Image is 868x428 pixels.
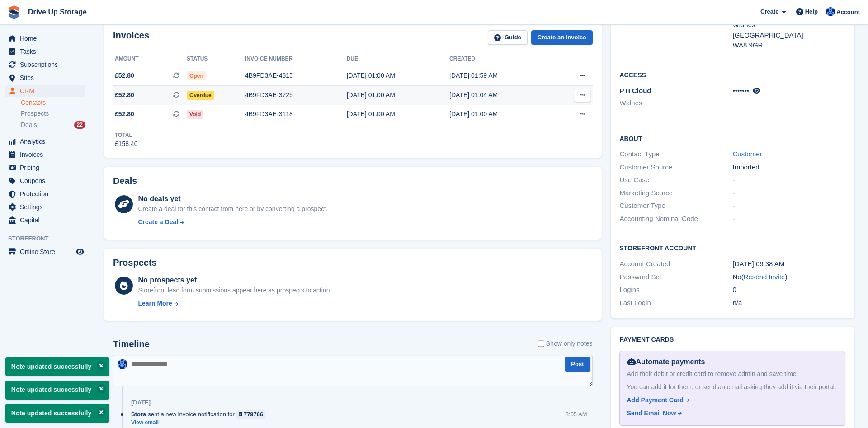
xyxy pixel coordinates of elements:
div: [GEOGRAPHIC_DATA] [732,30,845,41]
a: menu [5,32,85,45]
span: Protection [20,188,74,200]
span: Account [836,8,860,17]
a: Preview store [75,246,85,257]
div: You can add it for them, or send an email asking they add it via their portal. [627,382,838,392]
div: Use Case [620,175,733,185]
a: Contacts [21,99,85,107]
div: sent a new invoice notification for [131,410,270,419]
div: 4B9FD3AE-3725 [245,90,347,100]
div: 0 [732,285,845,295]
span: Home [20,32,74,45]
input: Show only notes [538,339,544,348]
span: Analytics [20,135,74,148]
div: £158.40 [115,139,138,149]
div: Add Payment Card [627,395,684,405]
div: [DATE] 09:38 AM [732,259,845,269]
span: £52.80 [115,71,134,80]
div: Contact Type [620,149,733,160]
span: Prospects [21,109,49,118]
div: Total [115,131,138,139]
div: Create a Deal [138,217,178,227]
div: Logins [620,285,733,295]
a: menu [5,214,85,226]
div: Accounting Nominal Code [620,214,733,224]
a: menu [5,45,85,58]
span: Capital [20,214,74,226]
th: Due [347,52,449,66]
a: menu [5,201,85,213]
div: [DATE] 01:04 AM [449,90,552,100]
a: menu [5,174,85,187]
span: Overdue [187,91,214,100]
div: Widnes [732,20,845,30]
div: 22 [74,121,85,129]
span: Subscriptions [20,58,74,71]
div: 4B9FD3AE-3118 [245,109,347,119]
a: menu [5,161,85,174]
span: Open [187,71,206,80]
div: n/a [732,298,845,308]
div: Imported [732,162,845,173]
span: ( ) [741,273,788,281]
div: Learn More [138,299,172,308]
p: Note updated successfully [5,404,109,423]
div: 779766 [244,410,263,419]
div: Create a deal for this contact from here or by converting a prospect. [138,204,327,214]
a: menu [5,135,85,148]
div: [DATE] 01:00 AM [347,90,449,100]
a: menu [5,245,85,258]
div: Storefront lead form submissions appear here as prospects to action. [138,286,331,295]
h2: Prospects [113,258,157,268]
a: Learn More [138,299,331,308]
div: - [732,214,845,224]
div: [DATE] [131,399,151,406]
th: Status [187,52,245,66]
a: Customer [732,150,762,158]
h2: Storefront Account [620,243,846,252]
img: stora-icon-8386f47178a22dfd0bd8f6a31ec36ba5ce8667c1dd55bd0f319d3a0aa187defe.svg [7,5,21,19]
div: [DATE] 01:00 AM [449,109,552,119]
a: menu [5,71,85,84]
a: menu [5,85,85,97]
span: £52.80 [115,90,134,100]
div: 4B9FD3AE-4315 [245,71,347,80]
span: Online Store [20,245,74,258]
span: Pricing [20,161,74,174]
th: Amount [113,52,187,66]
h2: Invoices [113,30,149,45]
h2: Timeline [113,339,150,349]
span: Sites [20,71,74,84]
h2: Deals [113,176,137,186]
div: Account Created [620,259,733,269]
li: Widnes [620,98,733,108]
a: View email [131,419,270,427]
span: Stora [131,410,146,419]
span: £52.80 [115,109,134,119]
a: Add Payment Card [627,395,835,405]
th: Invoice number [245,52,347,66]
a: Drive Up Storage [24,5,90,19]
span: Tasks [20,45,74,58]
span: Help [805,7,818,16]
div: Customer Source [620,162,733,173]
p: Note updated successfully [5,357,109,376]
div: 3:05 AM [566,410,587,419]
button: Post [565,357,590,372]
div: No prospects yet [138,275,331,286]
a: Prospects [21,109,85,118]
a: menu [5,58,85,71]
div: WA8 9GR [732,40,845,51]
h2: Access [620,70,846,79]
a: 779766 [236,410,266,419]
div: Password Set [620,272,733,282]
span: ••••••• [732,87,749,94]
div: No [732,272,845,282]
div: Add their debit or credit card to remove admin and save time. [627,369,838,379]
div: Address [620,10,733,51]
h2: Payment cards [620,336,846,343]
h2: About [620,134,846,143]
a: Create an Invoice [531,30,593,45]
span: Invoices [20,148,74,161]
a: menu [5,188,85,200]
span: PTI Cloud [620,87,651,94]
